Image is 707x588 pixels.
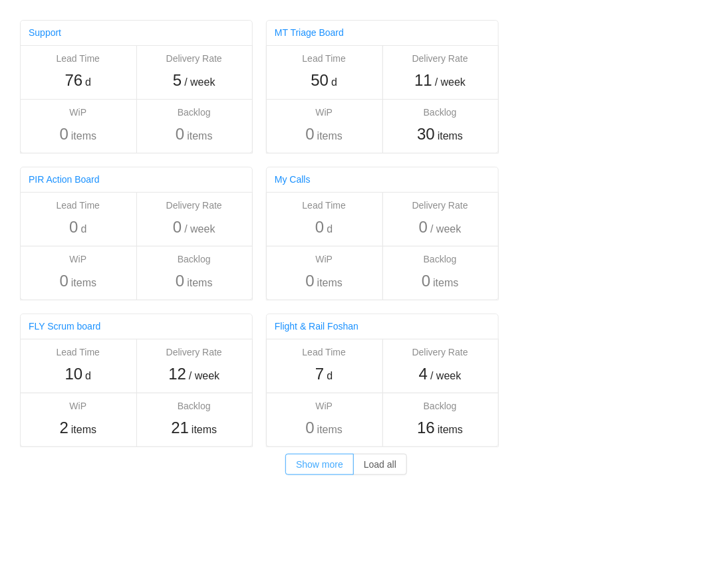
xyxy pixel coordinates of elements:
span: 0 [305,272,314,290]
div: Lead Time [273,345,376,359]
span: 50 [311,71,329,89]
span: 12 [168,365,186,383]
div: Backlog [143,399,246,413]
a: PIR Action Board [29,174,100,185]
span: 0 [422,272,430,290]
div: Delivery Rate [389,199,492,213]
div: Lead Time [273,52,376,66]
div: WiP [273,106,376,120]
div: Lead Time [27,345,130,359]
span: 76 [65,71,82,89]
button: Load all [353,454,407,475]
div: WiP [27,106,130,120]
span: 0 [305,419,314,437]
span: 0 [59,272,68,290]
span: d [85,74,91,90]
div: Delivery Rate [143,199,246,213]
span: d [327,368,333,384]
span: 0 [69,218,78,236]
div: Delivery Rate [143,345,246,359]
div: Delivery Rate [389,345,492,359]
span: / week [189,368,219,384]
div: Backlog [389,399,492,413]
div: Delivery Rate [143,52,246,66]
span: items [187,275,212,291]
span: d [327,221,333,237]
span: / week [184,221,215,237]
span: items [71,422,96,438]
span: / week [184,74,215,90]
span: items [317,128,343,144]
div: Delivery Rate [389,52,492,66]
span: 2 [59,419,68,437]
span: 0 [419,218,428,236]
a: Support [29,27,61,38]
div: Backlog [143,252,246,266]
span: 30 [417,125,435,143]
span: 11 [414,71,432,89]
span: 0 [59,125,68,143]
span: 0 [173,218,182,236]
div: Backlog [389,252,492,266]
div: WiP [273,252,376,266]
div: WiP [27,399,130,413]
div: Backlog [389,106,492,120]
div: Backlog [143,106,246,120]
span: / week [430,368,461,384]
button: Show more [285,454,354,475]
span: 0 [176,272,184,290]
div: WiP [273,399,376,413]
span: 0 [305,125,314,143]
span: items [317,422,343,438]
a: Flight & Rail Foshan [275,321,358,332]
span: 21 [171,419,189,437]
span: / week [435,74,466,90]
span: 10 [65,365,82,383]
a: MT Triage Board [275,27,344,38]
span: items [438,128,463,144]
span: / week [430,221,461,237]
span: 16 [417,419,435,437]
div: WiP [27,252,130,266]
span: 7 [315,365,324,383]
span: d [80,221,86,237]
span: items [71,128,96,144]
span: items [71,275,96,291]
span: 0 [176,125,184,143]
span: d [85,368,91,384]
div: Lead Time [273,199,376,213]
div: Lead Time [27,52,130,66]
span: items [438,422,463,438]
span: d [331,74,337,90]
span: items [433,275,458,291]
div: Lead Time [27,199,130,213]
span: 4 [419,365,428,383]
span: items [187,128,212,144]
span: 0 [315,218,324,236]
span: items [317,275,343,291]
span: items [192,422,217,438]
a: My Calls [275,174,311,185]
span: 5 [173,71,182,89]
a: FLY Scrum board [29,321,100,332]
